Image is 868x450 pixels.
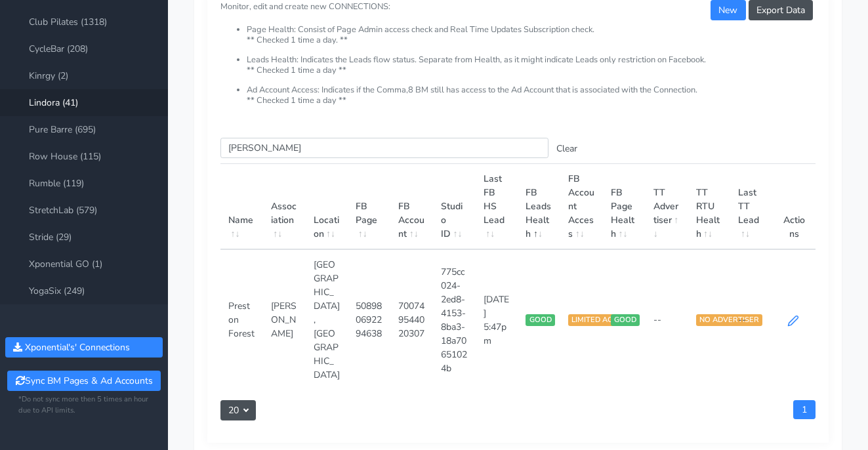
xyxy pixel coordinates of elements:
input: enter text you want to search [220,138,548,158]
td: -- [730,249,773,390]
td: 508980692294638 [348,249,390,390]
th: FB Account Access [560,164,603,250]
th: TT Advertiser [646,164,688,250]
td: [DATE] 5:47pm [476,249,518,390]
td: -- [646,249,688,390]
th: Location [306,164,348,250]
th: FB Account [390,164,433,250]
td: Preston Forest [220,249,263,390]
button: 20 [220,400,256,420]
span: GOOD [526,314,554,326]
td: [GEOGRAPHIC_DATA],[GEOGRAPHIC_DATA] [306,249,348,390]
th: Actions [773,164,816,250]
span: GOOD [611,314,640,326]
a: 1 [793,400,816,419]
button: Clear [548,138,585,159]
li: Page Health: Consist of Page Admin access check and Real Time Updates Subscription check. ** Chec... [247,25,816,55]
small: *Do not sync more then 5 times an hour due to API limits. [18,394,150,417]
th: Last TT Lead [730,164,773,250]
span: LIMITED ACCESS [568,314,635,326]
th: FB Page [348,164,390,250]
td: 775cc024-2ed8-4153-8ba3-18a70651024b [433,249,476,390]
span: NO ADVERTISER [696,314,762,326]
th: Last FB HS Lead [476,164,518,250]
th: Name [220,164,263,250]
th: TT RTU Health [688,164,731,250]
th: Studio ID [433,164,476,250]
td: [PERSON_NAME] [263,249,306,390]
li: Ad Account Access: Indicates if the Comma,8 BM still has access to the Ad Account that is associa... [247,85,816,106]
li: Leads Health: Indicates the Leads flow status. Separate from Health, as it might indicate Leads o... [247,55,816,85]
th: FB Leads Health [518,164,560,250]
td: 700749544020307 [390,249,433,390]
th: FB Page Health [603,164,646,250]
button: Xponential's' Connections [5,337,163,358]
th: Association [263,164,306,250]
button: Sync BM Pages & Ad Accounts [7,371,160,391]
